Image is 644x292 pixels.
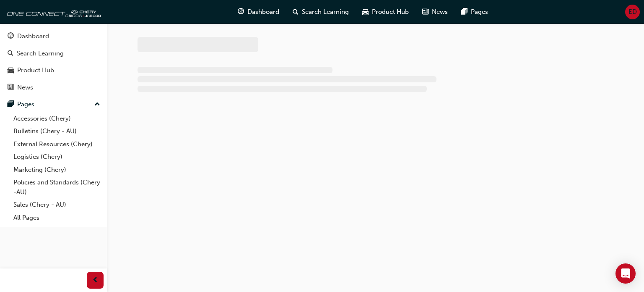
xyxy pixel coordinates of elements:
[247,7,279,17] span: Dashboard
[10,125,104,138] a: Bulletins (Chery - AU)
[415,3,454,21] a: news-iconNews
[10,112,104,125] a: Accessories (Chery)
[471,7,488,17] span: Pages
[3,97,104,112] button: Pages
[17,83,33,92] div: News
[3,27,104,97] button: DashboardSearch LearningProduct HubNews
[8,67,14,74] span: car-icon
[17,32,49,41] div: Dashboard
[92,275,99,286] span: prev-icon
[422,7,428,17] span: news-icon
[372,7,409,17] span: Product Hub
[10,211,104,224] a: All Pages
[625,5,640,19] button: ED
[461,7,467,17] span: pages-icon
[293,7,299,17] span: search-icon
[615,263,636,284] div: Open Intercom Messenger
[4,3,101,20] img: oneconnect
[17,49,64,58] div: Search Learning
[10,150,104,163] a: Logistics (Chery)
[17,100,34,109] div: Pages
[362,7,369,17] span: car-icon
[302,7,349,17] span: Search Learning
[356,3,415,21] a: car-iconProduct Hub
[10,163,104,176] a: Marketing (Chery)
[3,29,104,44] a: Dashboard
[238,7,244,17] span: guage-icon
[432,7,448,17] span: News
[3,46,104,61] a: Search Learning
[286,3,356,21] a: search-iconSearch Learning
[8,50,13,58] span: search-icon
[10,176,104,198] a: Policies and Standards (Chery -AU)
[10,138,104,151] a: External Resources (Chery)
[8,84,14,92] span: news-icon
[3,63,104,78] a: Product Hub
[8,101,14,108] span: pages-icon
[94,99,100,110] span: up-icon
[8,33,14,40] span: guage-icon
[454,3,495,21] a: pages-iconPages
[17,66,54,75] div: Product Hub
[628,7,637,17] span: ED
[10,198,104,211] a: Sales (Chery - AU)
[3,80,104,95] a: News
[231,3,286,21] a: guage-iconDashboard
